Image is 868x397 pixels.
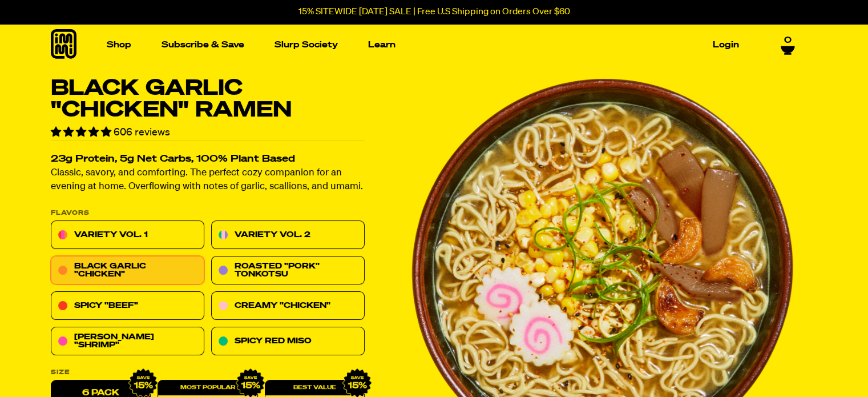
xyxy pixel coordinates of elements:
[270,36,342,54] a: Slurp Society
[102,24,744,66] nav: Main navigation
[51,167,365,194] p: Classic, savory, and comforting. The perfect cozy companion for an evening at home. Overflowing w...
[708,36,744,54] a: Login
[298,7,570,17] p: 15% SITEWIDE [DATE] SALE | Free U.S Shipping on Orders Over $60
[51,78,365,121] h1: Black Garlic "Chicken" Ramen
[211,327,365,356] a: Spicy Red Miso
[157,36,249,54] a: Subscribe & Save
[114,127,170,138] span: 606 reviews
[51,221,204,250] a: Variety Vol. 1
[781,31,795,51] a: 0
[51,127,114,138] span: 4.76 stars
[211,292,365,320] a: Creamy "Chicken"
[211,221,365,250] a: Variety Vol. 2
[51,210,365,216] p: Flavors
[364,36,400,54] a: Learn
[102,36,136,54] a: Shop
[51,256,204,285] a: Black Garlic "Chicken"
[784,31,792,42] span: 0
[51,155,365,165] h2: 23g Protein, 5g Net Carbs, 100% Plant Based
[51,327,204,356] a: [PERSON_NAME] "Shrimp"
[211,256,365,285] a: Roasted "Pork" Tonkotsu
[51,370,365,376] label: Size
[51,292,204,320] a: Spicy "Beef"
